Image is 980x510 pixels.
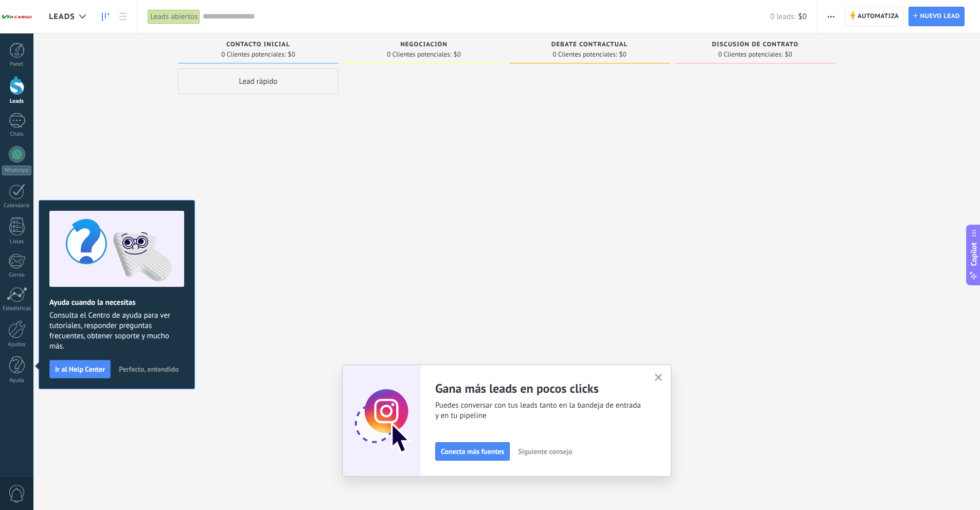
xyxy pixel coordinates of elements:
span: 0 Clientes potenciales: [718,51,782,58]
span: 0 Clientes potenciales: [221,51,286,58]
span: 0 Clientes potenciales: [387,51,451,58]
span: Contacto inicial [226,41,290,48]
span: $0 [619,51,627,58]
div: Leads [2,98,32,105]
h2: Gana más leads en pocos clicks [435,380,642,396]
div: Negociación [349,41,499,50]
span: $0 [454,51,461,58]
div: Debate contractual [514,41,665,50]
a: Leads [97,7,114,27]
span: Perfecto, entendido [119,366,179,373]
span: 0 leads: [770,12,795,22]
button: Ir al Help Center [49,360,111,378]
span: Negociación [400,41,448,48]
span: Nuevo lead [920,7,960,26]
span: $0 [288,51,295,58]
button: Perfecto, entendido [114,361,183,377]
span: Puedes conversar con tus leads tanto en la bandeja de entrada y en tu pipeline [435,400,642,421]
div: Ayuda [2,377,32,384]
span: 0 Clientes potenciales: [553,51,617,58]
div: Calendario [2,203,32,209]
span: $0 [798,12,807,22]
a: Automatiza [845,7,904,26]
div: Discusión de contrato [680,41,830,50]
span: Automatiza [858,7,899,26]
a: Nuevo lead [908,7,965,26]
span: Consulta el Centro de ayuda para ver tutoriales, responder preguntas frecuentes, obtener soporte ... [49,311,184,352]
div: Correo [2,272,32,279]
span: Discusión de contrato [712,41,798,48]
span: Ir al Help Center [55,366,105,373]
div: Ajustes [2,341,32,348]
span: Copilot [969,243,979,266]
div: Chats [2,131,32,138]
span: Siguiente consejo [518,448,572,455]
div: Estadísticas [2,305,32,312]
div: Listas [2,239,32,245]
button: Conecta más fuentes [435,442,510,461]
div: Panel [2,61,32,68]
button: Más [824,7,839,26]
div: Leads abiertos [148,9,200,24]
a: Lista [114,7,132,27]
div: Lead rápido [178,68,338,94]
span: $0 [785,51,792,58]
span: Debate contractual [551,41,628,48]
button: Siguiente consejo [513,444,577,459]
div: WhatsApp [2,166,31,175]
div: Contacto inicial [183,41,333,50]
h2: Ayuda cuando la necesitas [49,298,184,307]
span: Conecta más fuentes [441,448,504,455]
span: Leads [49,12,75,22]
